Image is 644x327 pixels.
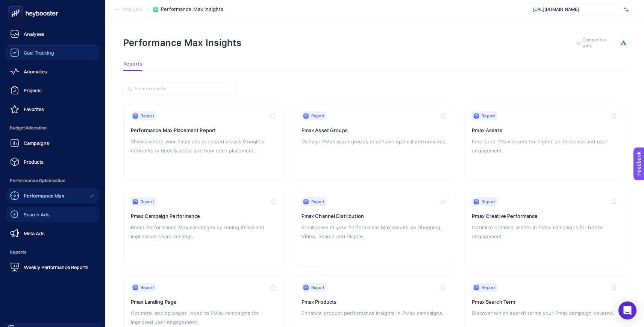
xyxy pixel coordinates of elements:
[472,223,618,241] p: Optimize creative assets in PMax campaigns for better engagement.
[311,284,325,290] span: Report
[6,207,99,222] a: Search Ads
[302,309,448,318] p: Enhance product performance insights in PMax campaigns.
[123,61,142,67] span: Reports
[464,104,626,181] a: ReportPmax AssetsFine-tune PMax assets for higher performance and user engagement.
[302,126,448,134] h3: Pmax Asset Groups
[24,140,49,146] span: Campaigns
[147,6,148,12] span: /
[123,190,285,266] a: ReportPmax Campaign PerformanceBoost Performance Max campaigns by tuning ROAS and impression shar...
[482,284,495,290] span: Report
[6,64,99,79] a: Anomalies
[302,137,448,146] p: Manage PMax asset groups to achieve optimal performance.
[472,137,618,155] p: Fine-tune PMax assets for higher performance and user engagement.
[123,104,285,181] a: ReportPerformance Max Placement ReportShows where your Pmax ads appeared across Google's networks...
[161,6,223,12] span: Performance Max Insights
[6,26,99,41] a: Analyses
[123,37,241,48] h1: Performance Max Insights
[24,193,64,199] span: Performance Max
[123,6,142,12] span: Analysis
[311,113,325,119] span: Report
[533,6,621,12] span: [URL][DOMAIN_NAME]
[131,126,277,134] h3: Performance Max Placement Report
[618,301,636,319] div: Open Intercom Messenger
[131,309,277,327] p: Optimize landing pages linked to PMax campaigns for improved user engagement.
[482,199,495,205] span: Report
[472,126,618,134] h3: Pmax Assets
[464,190,626,266] a: ReportPmax Creative PerformanceOptimize creative assets in PMax campaigns for better engagement.
[6,188,99,203] a: Performance Max
[6,102,99,117] a: Favorites
[6,135,99,151] a: Campaigns
[6,226,99,241] a: Meta Ads
[135,86,232,92] input: Search
[311,199,325,205] span: Report
[123,61,142,71] button: Reports
[472,309,618,318] p: Discover which search terms your Pmax campaign covered.
[302,298,448,306] h3: Pmax Products
[131,223,277,241] p: Boost Performance Max campaigns by tuning ROAS and impression share settings.
[24,31,44,37] span: Analyses
[472,212,618,220] h3: Pmax Creative Performance
[624,6,629,13] img: svg%3e
[482,113,495,119] span: Report
[131,212,277,220] h3: Pmax Campaign Performance
[24,87,42,93] span: Projects
[6,83,99,98] a: Projects
[24,50,54,56] span: Goal Tracking
[6,245,99,260] span: Reports
[131,298,277,306] h3: Pmax Landing Page
[6,173,99,188] span: Performance Optimization
[472,298,618,306] h3: Pmax Search Term
[6,154,99,169] a: Products
[24,106,44,112] span: Favorites
[6,45,99,60] a: Goal Tracking
[24,264,88,270] span: Weekly Performance Reports
[582,37,616,49] span: Compatible with:
[6,120,99,135] span: Budget Allocation
[302,212,448,220] h3: Pmax Channel Distribution
[5,2,29,8] span: Feedback
[6,260,99,275] a: Weekly Performance Reports
[24,68,47,75] span: Anomalies
[141,199,154,205] span: Report
[294,190,456,266] a: ReportPmax Channel DistributionBreakdown of your Performance Max results on Shopping, Video, Sear...
[294,104,456,181] a: ReportPmax Asset GroupsManage PMax asset groups to achieve optimal performance.
[24,211,50,217] span: Search Ads
[131,137,277,155] p: Shows where your Pmax ads appeared across Google's networks (videos & apps) and how each placemen...
[24,159,44,165] span: Products
[302,223,448,241] p: Breakdown of your Performance Max results on Shopping, Video, Search and Display
[141,113,154,119] span: Report
[24,230,45,236] span: Meta Ads
[141,284,154,290] span: Report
